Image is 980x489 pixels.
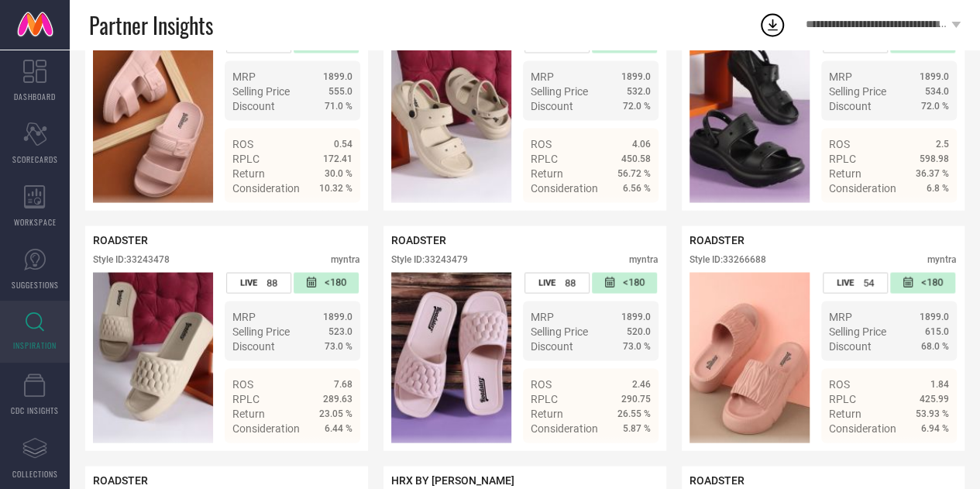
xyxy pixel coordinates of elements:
img: Style preview image [391,272,511,443]
span: 2.5 [936,138,949,149]
span: Return [531,167,563,179]
span: Discount [232,99,275,112]
div: Click to view image [391,272,511,443]
span: SUGGESTIONS [12,279,59,291]
span: 23.05 % [319,408,352,418]
span: 10.32 % [319,182,352,193]
span: Details [616,209,651,222]
span: ROADSTER [93,233,148,246]
span: 0.54 [334,138,352,149]
span: MRP [232,310,256,322]
span: 615.0 [925,325,949,336]
span: Partner Insights [89,9,213,41]
span: 172.41 [323,153,352,164]
span: Details [318,449,352,462]
span: 289.63 [323,393,352,404]
span: Discount [232,339,275,352]
span: 523.0 [328,325,352,336]
span: WORKSPACE [14,216,57,228]
span: 1899.0 [621,71,651,81]
span: DASHBOARD [14,91,56,102]
span: <180 [325,276,346,289]
span: Selling Price [531,84,588,97]
span: MRP [531,310,554,322]
span: ROADSTER [391,233,446,246]
span: 6.8 % [927,182,949,193]
span: LIVE [240,277,257,288]
span: Details [616,449,651,462]
span: Return [829,407,861,419]
span: CDC INSIGHTS [11,405,59,416]
div: Click to view image [93,272,213,443]
span: 73.0 % [623,340,651,351]
span: 1899.0 [323,71,352,81]
div: Style ID: 33266688 [689,253,766,264]
span: 26.55 % [617,408,651,418]
div: Click to view image [391,32,511,202]
span: Consideration [232,181,300,194]
span: ROS [232,377,253,390]
span: Consideration [232,422,300,434]
span: Consideration [829,422,896,434]
span: 598.98 [920,153,949,164]
div: Number of days since the style was first listed on the platform [890,272,955,293]
span: ROS [531,137,552,150]
span: 30.0 % [325,167,352,178]
span: COLLECTIONS [12,468,58,480]
span: ROS [829,137,850,150]
span: Consideration [829,181,896,194]
a: Details [302,209,352,222]
div: Style ID: 33243479 [391,253,468,264]
span: 290.75 [621,393,651,404]
span: Discount [531,339,573,352]
span: RPLC [829,392,856,405]
div: Number of days the style has been live on the platform [823,272,888,293]
span: 532.0 [627,85,651,96]
span: Selling Price [531,325,588,337]
span: Selling Price [232,325,290,337]
span: 520.0 [627,325,651,336]
span: ROS [829,377,850,390]
span: 36.37 % [916,167,949,178]
span: LIVE [837,277,854,288]
span: Selling Price [829,84,886,97]
span: Discount [829,339,872,352]
span: 5.87 % [623,422,651,433]
span: 425.99 [920,393,949,404]
img: Style preview image [391,32,511,202]
div: Click to view image [689,272,810,443]
span: ROS [232,137,253,150]
span: ROADSTER [689,233,744,246]
span: 6.94 % [921,422,949,433]
span: MRP [232,70,256,82]
div: Click to view image [93,32,213,202]
span: Selling Price [232,84,290,97]
span: 72.0 % [623,100,651,111]
img: Style preview image [689,272,810,443]
span: RPLC [829,152,856,164]
span: Return [531,407,563,419]
span: RPLC [531,392,558,405]
span: 1899.0 [920,71,949,81]
div: myntra [927,253,957,264]
span: ROADSTER [93,474,148,486]
a: Details [302,449,352,462]
span: Return [232,407,265,419]
span: MRP [829,70,852,82]
span: ROADSTER [689,474,744,486]
div: Number of days the style has been live on the platform [226,272,291,293]
span: INSPIRATION [13,339,57,351]
span: 1899.0 [920,311,949,322]
span: 6.44 % [325,422,352,433]
img: Style preview image [689,32,810,202]
span: Details [914,209,949,222]
span: RPLC [232,152,260,164]
span: 88 [266,277,277,288]
span: Discount [829,99,872,112]
span: Consideration [531,181,598,194]
span: Consideration [531,422,598,434]
span: 72.0 % [921,100,949,111]
span: 53.93 % [916,408,949,418]
span: 1899.0 [323,311,352,322]
span: 555.0 [328,85,352,96]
